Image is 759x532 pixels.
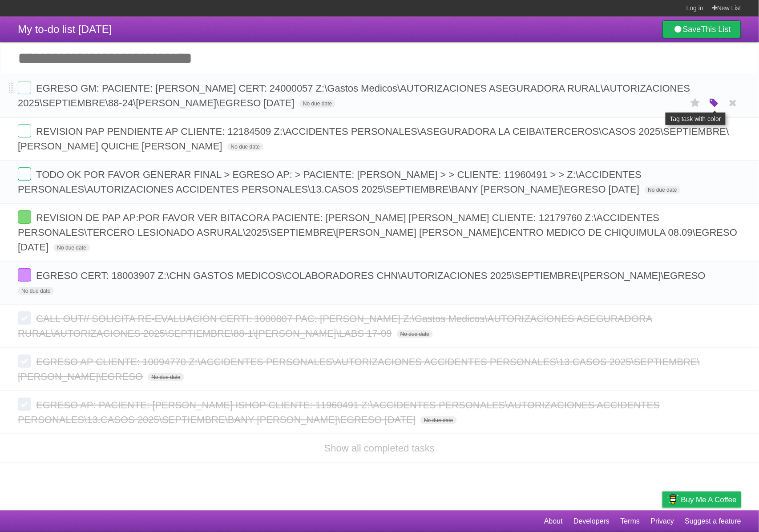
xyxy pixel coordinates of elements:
[18,83,690,109] span: EGRESO GM: PACIENTE: [PERSON_NAME] CERT: 24000057 Z:\Gastos Medicos\AUTORIZACIONES ASEGURADORA RU...
[687,96,704,110] label: Star task
[18,124,31,137] label: Done
[18,268,31,282] label: Done
[701,25,731,34] b: This List
[18,287,54,295] span: No due date
[681,492,737,508] span: Buy me a coffee
[18,212,737,253] span: REVISION DE PAP AP:POR FAVOR VER BITACORA PACIENTE: [PERSON_NAME] [PERSON_NAME] CLIENTE: 12179760...
[18,169,642,195] span: TODO OK POR FAVOR GENERAR FINAL > EGRESO AP: > PACIENTE: [PERSON_NAME] > > CLIENTE: 11960491 > > ...
[685,513,741,530] a: Suggest a feature
[573,513,610,530] a: Developers
[18,126,729,152] span: REVISION PAP PENDIENTE AP CLIENTE: 12184509 Z:\ACCIDENTES PERSONALES\ASEGURADORA LA CEIBA\TERCERO...
[420,416,456,424] span: No due date
[621,513,640,530] a: Terms
[324,443,435,454] a: Show all completed tasks
[645,186,681,194] span: No due date
[148,373,184,381] span: No due date
[662,492,741,508] a: Buy me a coffee
[18,81,31,94] label: Done
[53,244,89,252] span: No due date
[662,20,741,38] a: SaveThis List
[18,398,31,411] label: Done
[667,492,679,507] img: Buy me a coffee
[18,23,112,35] span: My to-do list [DATE]
[36,270,708,281] span: EGRESO CERT: 18003907 Z:\CHN GASTOS MEDICOS\COLABORADORES CHN\AUTORIZACIONES 2025\SEPTIEMBRE\[PER...
[18,167,31,181] label: Done
[18,210,31,224] label: Done
[397,330,433,338] span: No due date
[651,513,674,530] a: Privacy
[18,311,31,325] label: Done
[227,143,263,151] span: No due date
[18,399,660,425] span: EGRESO AP: PACIENTE: [PERSON_NAME] ISHOP CLIENTE: 11960491 Z:\ACCIDENTES PERSONALES\AUTORIZACIONE...
[18,355,31,368] label: Done
[18,313,653,339] span: CALL OUT// SOLICITA RE-EVALUACIÓN CERTI: 1000807 PAC: [PERSON_NAME] Z:\Gastos Medicos\AUTORIZACIO...
[544,513,563,530] a: About
[299,100,335,108] span: No due date
[18,356,700,382] span: EGRESO AP CLIENTE: 10094770 Z:\ACCIDENTES PERSONALES\AUTORIZACIONES ACCIDENTES PERSONALES\13.CASO...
